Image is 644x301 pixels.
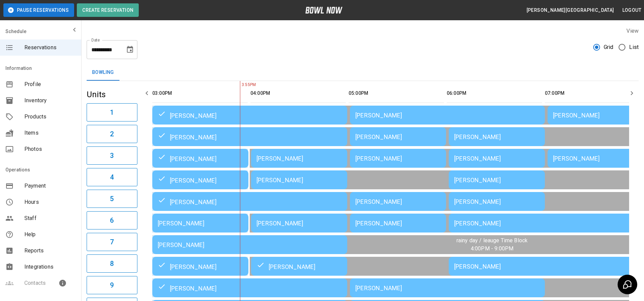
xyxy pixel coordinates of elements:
button: 6 [87,211,137,229]
div: [PERSON_NAME] [355,155,441,162]
span: List [629,43,639,51]
span: Products [24,113,76,121]
div: [PERSON_NAME] [158,241,342,248]
div: [PERSON_NAME] [158,176,243,184]
span: Profile [24,80,76,88]
div: [PERSON_NAME] [454,176,539,184]
div: [PERSON_NAME] [257,176,342,184]
label: View [626,28,639,34]
div: inventory tabs [87,64,639,81]
span: Items [24,129,76,137]
button: Create Reservation [77,3,139,17]
h6: 1 [110,107,114,118]
h6: 6 [110,215,114,226]
span: Inventory [24,97,76,105]
span: Staff [24,214,76,222]
span: Payment [24,182,76,190]
div: [PERSON_NAME] [355,198,441,205]
span: Integrations [24,263,76,271]
div: [PERSON_NAME] [355,133,441,140]
span: Photos [24,145,76,153]
button: 1 [87,103,137,121]
button: Pause Reservations [3,3,74,17]
img: logo [305,7,342,13]
button: Choose date, selected date is Aug 18, 2025 [123,43,137,56]
div: [PERSON_NAME] [454,155,539,162]
h5: Units [87,89,137,100]
div: [PERSON_NAME] [355,220,441,227]
h6: 3 [110,150,114,161]
th: 03:00PM [152,84,248,103]
div: [PERSON_NAME] [454,198,539,205]
h6: 8 [110,258,114,269]
button: 3 [87,146,137,165]
span: Help [24,230,76,239]
div: [PERSON_NAME] [553,112,638,119]
button: 7 [87,233,137,251]
span: Hours [24,198,76,206]
h6: 5 [110,193,114,204]
button: Logout [620,4,644,17]
span: Reports [24,247,76,255]
button: 5 [87,190,137,208]
div: [PERSON_NAME] [158,220,243,227]
button: 2 [87,125,137,143]
th: 06:00PM [447,84,542,103]
span: Grid [604,43,614,51]
th: 05:00PM [349,84,444,103]
div: [PERSON_NAME] [158,111,342,119]
div: [PERSON_NAME] [454,263,638,270]
button: 4 [87,168,137,186]
th: 04:00PM [250,84,346,103]
div: [PERSON_NAME] [454,220,638,227]
div: [PERSON_NAME] [158,284,342,292]
div: [PERSON_NAME] [257,262,342,270]
div: [PERSON_NAME] [257,220,342,227]
h6: 7 [110,237,114,247]
div: [PERSON_NAME] [454,133,539,140]
div: [PERSON_NAME] [553,155,638,162]
div: [PERSON_NAME] [257,155,342,162]
div: [PERSON_NAME] [355,284,539,292]
span: Reservations [24,44,76,52]
button: [PERSON_NAME][GEOGRAPHIC_DATA] [524,4,617,17]
span: 3:55PM [240,82,242,88]
h6: 9 [110,280,114,291]
div: [PERSON_NAME] [158,197,342,206]
button: Bowling [87,64,119,81]
div: [PERSON_NAME] [158,154,243,162]
button: 8 [87,254,137,273]
button: 9 [87,276,137,294]
div: [PERSON_NAME] [355,112,539,119]
h6: 4 [110,172,114,183]
div: [PERSON_NAME] [158,262,243,270]
div: [PERSON_NAME] [158,133,342,141]
h6: 2 [110,129,114,139]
